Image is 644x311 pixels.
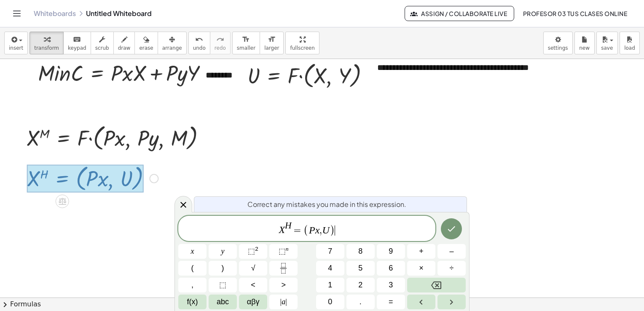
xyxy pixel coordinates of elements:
button: 8 [346,244,375,259]
span: | [280,298,282,306]
button: settings [543,32,573,54]
button: Minus [437,244,466,259]
span: ⬚ [219,279,226,291]
sup: 2 [255,246,258,252]
span: Assign / Collaborate Live [412,10,507,17]
span: fullscreen [290,45,314,51]
span: draw [118,45,131,51]
span: save [601,45,613,51]
button: scrub [91,32,114,54]
button: ) [209,261,237,276]
span: ​ [335,225,335,236]
sup: n [286,246,289,252]
button: save [596,32,618,54]
button: Less than [239,278,267,292]
span: larger [264,45,279,51]
button: 6 [377,261,405,276]
a: Whiteboards [34,9,76,18]
span: < [251,279,255,291]
span: new [579,45,590,51]
button: Functions [178,295,207,309]
span: > [281,279,286,291]
span: ) [222,263,224,274]
span: smaller [237,45,255,51]
span: 2 [358,279,362,291]
span: = [389,296,393,308]
button: Divide [437,261,466,276]
span: . [360,296,362,308]
button: redoredo [210,32,231,54]
button: . [346,295,375,309]
span: load [624,45,635,51]
button: keyboardkeypad [63,32,91,54]
span: y [221,246,225,257]
span: scrub [95,45,109,51]
var: H [285,220,292,231]
button: new [574,32,595,54]
span: 4 [328,263,332,274]
span: ( [191,263,194,274]
button: Done [441,218,462,239]
button: 2 [346,278,375,292]
span: | [285,298,287,306]
span: redo [215,45,226,51]
button: Alphabet [209,295,237,309]
button: 4 [316,261,344,276]
var: U [322,225,329,236]
span: ( [303,224,309,236]
button: Superscript [269,244,298,259]
span: insert [9,45,23,51]
span: erase [139,45,153,51]
span: undo [193,45,206,51]
span: 3 [389,279,393,291]
span: 5 [358,263,362,274]
button: insert [4,32,28,54]
button: Square root [239,261,267,276]
button: Backspace [407,278,466,292]
button: transform [30,32,64,54]
button: arrange [158,32,187,54]
span: αβγ [247,296,260,308]
span: + [419,246,424,257]
span: , [191,279,193,291]
span: Correct any mistakes you made in this expression. [247,199,406,209]
span: 8 [358,246,362,257]
div: Apply the same math to both sides of the equation [56,194,69,208]
span: abc [217,296,229,308]
button: Toggle navigation [10,7,24,20]
i: redo [216,35,224,45]
button: 1 [316,278,344,292]
var: P [309,225,315,236]
span: ) [330,224,335,236]
button: 0 [316,295,344,309]
span: √ [251,263,255,274]
button: Greek alphabet [239,295,267,309]
span: – [449,246,453,257]
span: arrange [162,45,182,51]
span: ⬚ [248,247,255,255]
button: erase [134,32,158,54]
button: draw [113,32,135,54]
span: f(x) [187,296,198,308]
button: Profesor 03 Tus Clases Online [516,6,634,21]
i: undo [195,35,203,45]
button: x [178,244,207,259]
i: format_size [268,35,276,45]
span: 9 [389,246,393,257]
button: format_sizelarger [260,32,284,54]
span: × [419,263,424,274]
span: = [292,225,304,236]
button: , [178,278,207,292]
button: 5 [346,261,375,276]
var: x [315,225,320,236]
button: load [620,32,640,54]
button: Placeholder [209,278,237,292]
var: X [279,225,285,236]
button: Plus [407,244,435,259]
span: ⬚ [279,247,286,255]
button: format_sizesmaller [232,32,260,54]
button: undoundo [188,32,210,54]
button: Squared [239,244,267,259]
span: ÷ [450,263,454,274]
span: settings [548,45,568,51]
